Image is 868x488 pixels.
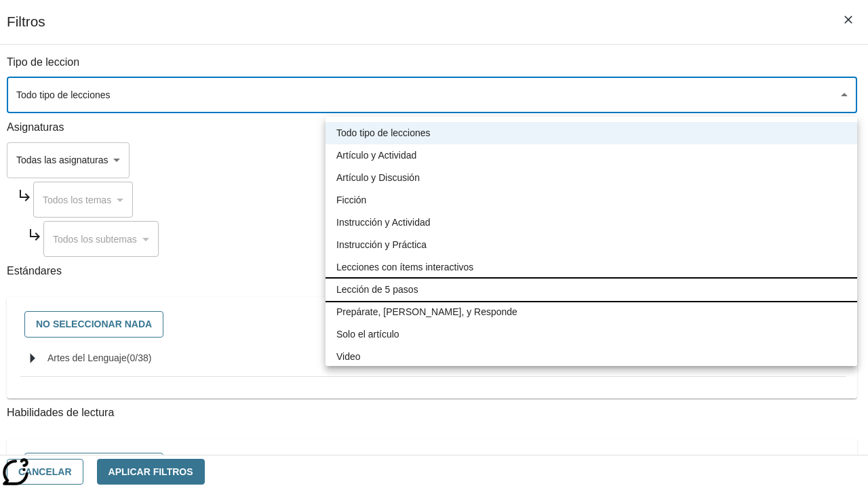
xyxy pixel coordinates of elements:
li: Prepárate, [PERSON_NAME], y Responde [325,301,857,323]
li: Artículo y Actividad [325,144,857,167]
ul: Seleccione un tipo de lección [325,117,857,373]
li: Solo el artículo [325,323,857,346]
li: Instrucción y Práctica [325,234,857,256]
li: Lección de 5 pasos [325,279,857,301]
li: Lecciones con ítems interactivos [325,256,857,279]
li: Ficción [325,189,857,211]
li: Instrucción y Actividad [325,211,857,234]
li: Todo tipo de lecciones [325,122,857,144]
li: Artículo y Discusión [325,167,857,189]
li: Video [325,346,857,368]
